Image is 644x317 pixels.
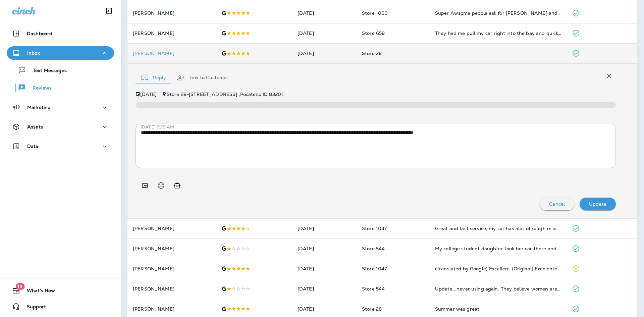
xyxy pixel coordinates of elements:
[435,306,561,312] div: Summer was great!
[292,279,357,299] td: [DATE]
[589,201,606,207] p: Update
[362,30,385,36] span: Store 658
[7,46,114,60] button: Inbox
[292,239,357,259] td: [DATE]
[154,179,168,192] button: Select an emoji
[7,101,114,114] button: Marketing
[27,124,43,129] p: Assets
[292,259,357,279] td: [DATE]
[171,66,234,90] button: Link to Customer
[140,92,157,97] p: [DATE]
[292,3,357,23] td: [DATE]
[435,245,561,252] div: My college student daughter took her car there and placed a specific item into the glove box righ...
[133,31,211,36] p: [PERSON_NAME]
[167,91,283,97] span: Store 28 - [STREET_ADDRESS] , Pocatello , ID 83201
[362,306,382,312] span: Store 28
[27,50,40,56] p: Inbox
[292,43,357,63] td: [DATE]
[141,124,621,130] p: [DATE] 7:38 AM
[27,144,39,149] p: Data
[435,225,561,232] div: Great and fast service, my car has alot of rough miles on it and they still made there service a ...
[362,266,387,272] span: Store 1047
[7,63,114,77] button: Text Messages
[435,10,561,16] div: Super Awsome people ask for Joseph and Nick they are so amazing and treated us like kings totally...
[7,27,114,40] button: Dashboard
[549,201,565,207] p: Cancel
[292,218,357,239] td: [DATE]
[170,179,184,192] button: Generate AI response
[133,266,211,271] p: [PERSON_NAME]
[133,10,211,16] p: [PERSON_NAME]
[362,246,385,252] span: Store 544
[292,23,357,43] td: [DATE]
[7,284,114,297] button: 19What's New
[580,198,616,210] button: Update
[100,4,118,17] button: Collapse Sidebar
[133,246,211,251] p: [PERSON_NAME]
[27,105,51,110] p: Marketing
[362,286,385,292] span: Store 544
[20,288,55,296] span: What's New
[136,66,171,90] button: Reply
[26,68,67,74] p: Text Messages
[7,81,114,95] button: Reviews
[7,120,114,134] button: Assets
[27,31,52,36] p: Dashboard
[15,283,24,290] span: 19
[7,300,114,313] button: Support
[20,304,46,312] span: Support
[133,306,211,312] p: [PERSON_NAME]
[362,225,387,231] span: Store 1047
[435,265,561,272] div: (Translated by Google) Excellent (Original) Excelente
[133,226,211,231] p: [PERSON_NAME]
[7,140,114,153] button: Data
[26,85,52,92] p: Reviews
[435,30,561,37] div: They had me pull my car right into the bay and quickly and kindly diagnosed the problem and fixed...
[133,51,211,56] p: [PERSON_NAME]
[138,179,152,192] button: Add in a premade template
[362,10,388,16] span: Store 1060
[540,198,574,210] button: Cancel
[133,51,211,56] div: Click to view Customer Drawer
[362,50,382,56] span: Store 28
[133,286,211,292] p: [PERSON_NAME]
[435,285,561,292] div: Update...never using again. They believe women are stupid and don't understand. Amy and Dillon we...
